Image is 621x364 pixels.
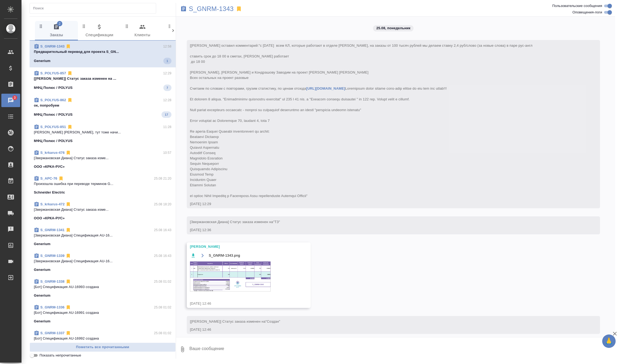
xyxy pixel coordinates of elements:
img: S_GNRM-1343.png [190,261,271,292]
svg: Зажми и перетащи, чтобы поменять порядок вкладок [167,24,173,29]
span: Оповещения-логи [572,10,602,15]
p: ООО «КРКА-РУС» [34,216,65,221]
p: 25.08 01:02 [154,305,171,310]
a: S_GNRM-1336 [40,305,64,309]
svg: Отписаться [67,97,73,103]
p: Generium [34,293,51,298]
button: Скачать [190,252,197,259]
span: 🙏 [604,336,613,347]
p: Произошла ошибка при переводе терминов G... [34,181,171,187]
p: 25.08 16:43 [154,227,171,233]
p: Schneider Electric [34,190,65,195]
p: ок, попробуем [34,103,171,108]
div: [DATE] 12:46 [190,301,292,306]
a: 3 [1,94,20,107]
div: [DATE] 12:46 [190,327,581,332]
p: 25.08 01:02 [154,279,171,284]
div: S_POLYUS-85111:28[PERSON_NAME] [PERSON_NAME], тут тоже начи...МФЦ Полюс / POLYUS [30,121,176,147]
svg: Отписаться [66,44,71,49]
span: Клиенты [124,24,161,38]
input: Поиск [33,5,156,12]
span: 7 [163,85,171,90]
span: S_GNRM-1343.png [209,253,240,258]
div: [DATE] 12:29 [190,201,581,207]
p: [Бот] Спецификация AU-16993 создана [34,284,171,290]
div: S_POLYUS-85712:29[[PERSON_NAME]] Статус заказа изменен на ...МФЦ Полюс / POLYUS7 [30,67,176,94]
div: S_GNRM-134312:58Предварительный перевод для проекта S_GN...Generium1 [30,41,176,67]
p: МФЦ Полюс / POLYUS [34,85,73,90]
svg: Отписаться [66,305,71,310]
div: S_POLYUS-86212:28ок, попробуемМФЦ Полюс / POLYUS17 [30,94,176,121]
div: S_GNRM-133925.08 16:43[Звержановская Диана] Спецификация AU-16...Generium [30,250,176,276]
p: 25.08 21:20 [154,176,171,181]
svg: Зажми и перетащи, чтобы поменять порядок вкладок [124,24,130,29]
button: Открыть на драйве [199,252,206,259]
div: S_GNRM-133825.08 01:02[Бот] Спецификация AU-16993 созданаGenerium [30,276,176,301]
p: Generium [34,319,51,324]
a: S_GNRM-1339 [40,254,64,258]
p: 12:28 [163,97,171,103]
span: "Создан" [265,319,280,323]
a: S_GNRM-1343 [189,6,234,12]
p: Generium [34,267,51,272]
p: 25.08 01:02 [154,330,171,336]
svg: Отписаться [67,124,73,130]
p: [Звержановская Диана] Спецификация AU-16... [34,259,171,264]
span: 1 [163,58,171,64]
svg: Отписаться [66,202,71,207]
a: S_krkarus-476 [40,151,64,155]
span: 17 [161,112,171,117]
svg: Отписаться [66,227,71,233]
svg: Отписаться [58,176,64,181]
span: Показать непрочитанные [40,353,81,358]
svg: Зажми и перетащи, чтобы поменять порядок вкладок [81,24,87,29]
p: [Звержановская Диана] Статус заказа изме... [34,207,171,212]
p: Generium [34,58,51,64]
a: S_GNRM-1341 [40,228,64,232]
div: S_APC-7625.08 21:20Произошла ошибка при переводе терминов G...Schneider Electric [30,173,176,198]
div: [PERSON_NAME] [190,244,292,249]
span: [Звержановская Диана] Статус заказа изменен на [190,220,280,224]
a: S_GNRM-1343 [40,44,64,48]
p: [Звержановская Диана] Спецификация AU-16... [34,233,171,238]
span: [[PERSON_NAME]] Статус заказа изменен на [190,319,280,323]
svg: Отписаться [66,330,71,336]
p: 25.08 16:43 [154,253,171,259]
p: 12:58 [163,44,171,49]
a: S_POLYUS-857 [40,71,66,75]
a: S_POLYUS-851 [40,125,66,129]
a: S_GNRM-1338 [40,279,64,283]
span: Заказы [38,24,75,38]
p: Предварительный перевод для проекта S_GN... [34,49,171,54]
span: Пометить все прочитанными [33,344,173,350]
span: Входящие [167,24,204,38]
p: Generium [34,241,51,247]
a: S_krkarus-472 [40,202,64,206]
p: [[PERSON_NAME]] Статус заказа изменен на ... [34,76,171,81]
p: [Звержановская Диана] Статус заказа изме... [34,155,171,161]
svg: Зажми и перетащи, чтобы поменять порядок вкладок [38,24,44,29]
svg: Отписаться [66,150,71,155]
p: 12:29 [163,71,171,76]
p: МФЦ Полюс / POLYUS [34,138,73,144]
p: [Бот] Спецификация AU-16991 создана [34,310,171,315]
span: "ТЗ" [273,220,280,224]
a: S_POLYUS-862 [40,98,66,102]
p: [PERSON_NAME] [PERSON_NAME], тут тоже начи... [34,130,171,135]
div: S_GNRM-133725.08 01:02[Бот] Спецификация AU-16992 созданаGenerium [30,327,176,353]
div: S_GNRM-133625.08 01:02[Бот] Спецификация AU-16991 созданаGenerium [30,301,176,327]
div: [DATE] 12:36 [190,227,581,233]
span: 2 [57,21,62,26]
p: МФЦ Полюс / POLYUS [34,112,73,117]
svg: Отписаться [66,253,71,259]
span: 3 [10,95,19,100]
p: 11:28 [163,124,171,130]
span: Пользовательские сообщения [552,3,602,9]
p: [Бот] Спецификация AU-16992 создана [34,336,171,341]
a: S_APC-76 [40,176,57,180]
p: ООО «КРКА-РУС» [34,164,65,169]
div: S_krkarus-47610:57[Звержановская Диана] Статус заказа изме...ООО «КРКА-РУС» [30,147,176,173]
svg: Отписаться [66,279,71,284]
p: 10:57 [163,150,171,155]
